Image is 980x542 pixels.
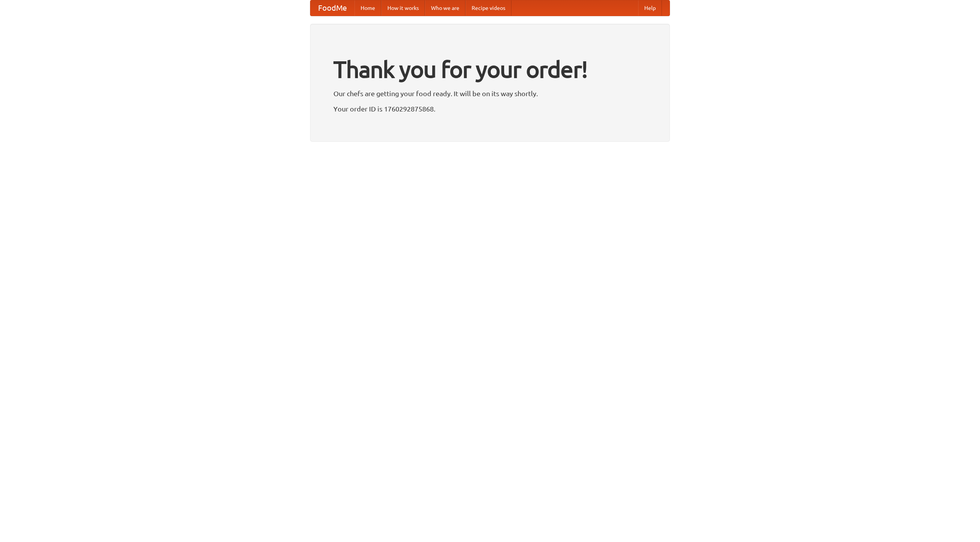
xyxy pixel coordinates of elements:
a: Recipe videos [465,0,511,16]
a: How it works [381,0,425,16]
h1: Thank you for your order! [333,51,647,88]
p: Our chefs are getting your food ready. It will be on its way shortly. [333,88,647,99]
a: FoodMe [310,0,354,16]
a: Home [354,0,381,16]
a: Who we are [425,0,465,16]
a: Help [638,0,662,16]
p: Your order ID is 1760292875868. [333,103,647,115]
